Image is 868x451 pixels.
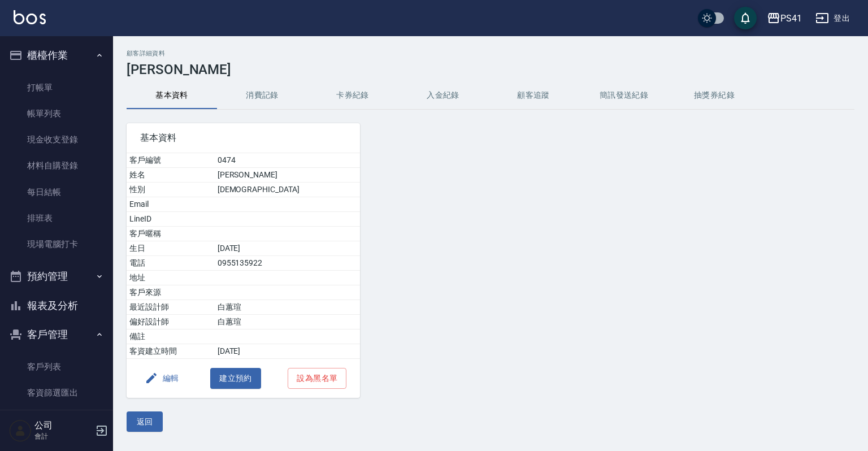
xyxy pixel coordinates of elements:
button: 建立預約 [210,368,261,389]
a: 材料自購登錄 [5,153,108,179]
td: [DATE] [215,344,361,359]
td: 客戶編號 [127,153,215,168]
a: 卡券管理 [5,406,108,432]
td: LineID [127,212,215,227]
td: Email [127,197,215,212]
td: 偏好設計師 [127,315,215,329]
td: 姓名 [127,168,215,183]
img: Logo [14,10,46,24]
td: [PERSON_NAME] [215,168,361,183]
h2: 顧客詳細資料 [127,50,854,57]
a: 現金收支登錄 [5,127,108,153]
button: save [734,7,757,29]
p: 會計 [34,431,92,441]
button: 返回 [127,411,163,432]
a: 帳單列表 [5,101,108,127]
td: 客戶暱稱 [127,227,215,241]
button: 設為黑名單 [288,368,346,389]
td: 客戶來源 [127,285,215,300]
td: 白蕙瑄 [215,300,361,315]
a: 排班表 [5,205,108,231]
td: 地址 [127,271,215,285]
td: 0474 [215,153,361,168]
span: 基本資料 [140,132,346,144]
button: 顧客追蹤 [488,82,579,109]
td: 電話 [127,256,215,271]
img: Person [9,419,32,442]
button: 入金紀錄 [398,82,488,109]
button: 消費記錄 [217,82,307,109]
td: [DEMOGRAPHIC_DATA] [215,183,361,197]
td: 0955135922 [215,256,361,271]
a: 客戶列表 [5,354,108,380]
button: 登出 [811,8,854,29]
button: 卡券紀錄 [307,82,398,109]
button: 抽獎券紀錄 [669,82,759,109]
td: 最近設計師 [127,300,215,315]
td: 白蕙瑄 [215,315,361,329]
a: 每日結帳 [5,179,108,205]
button: 櫃檯作業 [5,41,108,70]
td: [DATE] [215,241,361,256]
h5: 公司 [34,420,92,431]
button: 基本資料 [127,82,217,109]
button: 客戶管理 [5,320,108,349]
button: 編輯 [140,368,184,389]
td: 備註 [127,329,215,344]
button: 報表及分析 [5,291,108,320]
a: 打帳單 [5,75,108,101]
button: PS41 [762,7,806,30]
td: 客資建立時間 [127,344,215,359]
a: 客資篩選匯出 [5,380,108,406]
a: 現場電腦打卡 [5,231,108,257]
div: PS41 [780,11,802,25]
td: 性別 [127,183,215,197]
button: 預約管理 [5,262,108,291]
td: 生日 [127,241,215,256]
h3: [PERSON_NAME] [127,62,854,77]
button: 簡訊發送紀錄 [579,82,669,109]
